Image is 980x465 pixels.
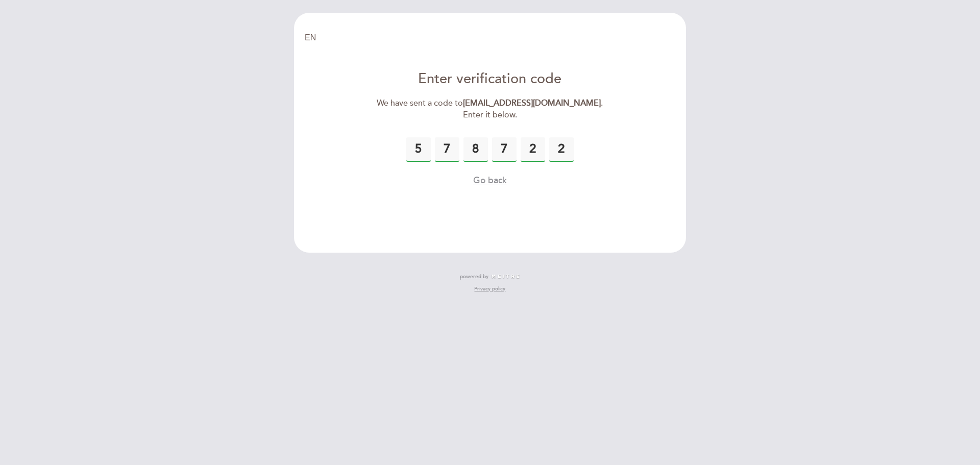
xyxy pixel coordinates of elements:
[491,274,520,279] img: MEITRE
[463,98,601,108] strong: [EMAIL_ADDRESS][DOMAIN_NAME]
[460,273,488,280] span: powered by
[492,137,517,162] input: 0
[463,137,488,162] input: 0
[473,174,507,187] button: Go back
[373,69,607,89] div: Enter verification code
[521,137,545,162] input: 0
[549,137,574,162] input: 0
[460,273,520,280] a: powered by
[435,137,459,162] input: 0
[406,137,431,162] input: 0
[474,285,505,292] a: Privacy policy
[373,97,607,121] div: We have sent a code to . Enter it below.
